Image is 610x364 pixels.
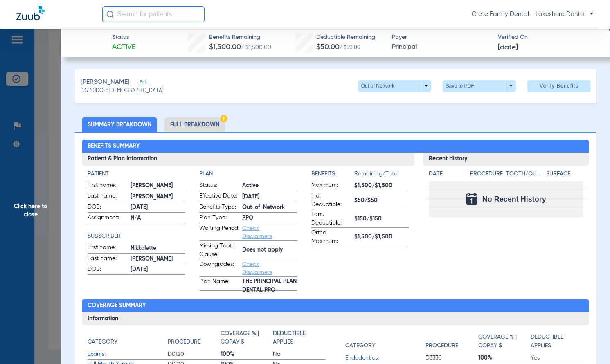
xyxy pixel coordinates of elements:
[425,342,458,350] h4: Procedure
[199,224,239,240] span: Waiting Period:
[131,255,185,263] span: [PERSON_NAME]
[478,329,531,353] app-breakdown-title: Coverage % | Copay $
[482,195,546,203] span: No Recent History
[199,260,239,276] span: Downgrades:
[131,214,185,222] span: N/A
[16,6,45,20] img: Zuub Logo
[425,354,478,362] span: D3330
[199,242,239,259] span: Missing Tooth Clause:
[88,243,128,253] span: First name:
[88,265,128,275] span: DOB:
[242,182,297,190] span: Active
[199,192,239,202] span: Effective Date:
[81,88,163,95] span: (13770) DOB: [DEMOGRAPHIC_DATA]
[345,329,425,353] app-breakdown-title: Category
[498,43,518,53] span: [DATE]
[472,10,594,18] span: Crete Family Dental - Lakeshore Dental
[498,33,596,42] span: Verified On
[81,77,130,88] span: [PERSON_NAME]
[88,170,185,178] h4: Patient
[112,33,135,42] span: Status
[311,192,351,209] span: Ind. Deductible:
[209,43,241,51] span: $1,500.00
[88,181,128,191] span: First name:
[540,83,578,89] span: Verify Benefits
[242,246,297,254] span: Does not apply
[470,170,503,181] app-breakdown-title: Procedure
[168,329,221,349] app-breakdown-title: Procedure
[478,333,527,350] h4: Coverage % | Copay $
[354,170,409,181] span: Remaining/Total
[546,170,583,178] h4: Surface
[443,80,516,92] button: Save to PDF
[131,182,185,190] span: [PERSON_NAME]
[199,181,239,191] span: Status:
[531,333,579,350] h4: Deductible Applies
[88,203,128,213] span: DOB:
[546,170,583,181] app-breakdown-title: Surface
[82,117,157,132] li: Summary Breakdown
[220,115,227,122] img: Hazard
[131,244,185,253] span: Nikkolette
[316,33,375,42] span: Deductible Remaining
[429,170,463,181] app-breakdown-title: Date
[88,350,168,359] span: Exams:
[354,196,409,205] span: $50/$50
[88,192,128,202] span: Last name:
[88,338,117,346] h4: Category
[131,265,185,274] span: [DATE]
[392,42,491,52] span: Principal
[531,329,583,353] app-breakdown-title: Deductible Applies
[392,33,491,42] span: Payer
[345,354,425,362] span: Endodontics:
[569,325,610,364] iframe: Chat Widget
[209,33,271,42] span: Benefits Remaining
[131,203,185,212] span: [DATE]
[311,170,354,181] app-breakdown-title: Benefits
[131,193,185,201] span: [PERSON_NAME]
[242,203,297,212] span: Out-of-Network
[506,170,543,181] app-breakdown-title: Tooth/Quad
[88,329,168,349] app-breakdown-title: Category
[478,354,531,362] span: 100%
[221,329,273,349] app-breakdown-title: Coverage % | Copay $
[242,193,297,201] span: [DATE]
[88,213,128,223] span: Assignment:
[82,299,589,312] h2: Coverage Summary
[311,170,354,178] h4: Benefits
[199,170,297,178] h4: Plan
[106,11,114,18] img: Search Icon
[466,193,477,205] img: Calendar
[168,350,221,358] span: D0120
[242,214,297,222] span: PPO
[82,153,414,166] h3: Patient & Plan Information
[425,329,478,353] app-breakdown-title: Procedure
[311,181,351,191] span: Maximum:
[199,203,239,213] span: Benefits Type:
[311,210,351,227] span: Fam. Deductible:
[354,215,409,223] span: $150/$150
[241,45,271,50] span: / $1,500.00
[88,232,185,240] h4: Subscriber
[112,42,135,52] span: Active
[531,354,583,362] span: Yes
[140,79,147,87] span: Edit
[221,350,273,358] span: 100%
[345,342,375,350] h4: Category
[527,80,590,92] button: Verify Benefits
[164,117,225,132] li: Full Breakdown
[168,338,200,346] h4: Procedure
[354,182,409,190] span: $1,500/$1,500
[199,277,239,290] span: Plan Name:
[273,350,326,358] span: No
[82,312,589,325] h3: Information
[88,254,128,264] span: Last name:
[423,153,589,166] h3: Recent History
[354,233,409,241] span: $1,500/$1,500
[316,43,340,51] span: $50.00
[273,329,326,349] app-breakdown-title: Deductible Applies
